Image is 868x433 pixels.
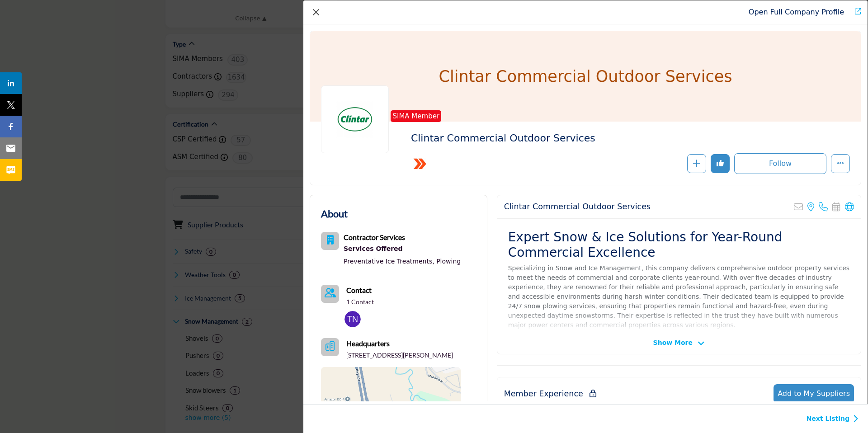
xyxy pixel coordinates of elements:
[344,311,361,327] img: Terry N.
[321,206,348,221] h2: About
[346,286,372,294] b: Contact
[849,7,861,18] a: Redirect to clintar-commercial-outdoor-services
[774,384,854,403] button: Add to My Suppliers
[346,297,374,306] a: 1 Contact
[321,338,339,356] button: Headquarter icon
[734,153,826,174] button: Redirect to login
[749,8,844,16] a: Redirect to clintar-commercial-outdoor-services
[504,202,651,212] h2: Clintar Commercial Outdoor Services
[508,230,850,260] h2: Expert Snow & Ice Solutions for Year-Round Commercial Excellence
[436,258,461,265] a: Plowing
[344,243,461,255] a: Services Offered
[321,85,389,153] img: clintar-commercial-outdoor-services logo
[687,154,706,173] button: Redirect to login page
[653,338,693,348] span: Show More
[344,243,461,255] div: Services Offered refers to the specific products, assistance, or expertise a business provides to...
[321,232,339,250] button: Category Icon
[807,414,859,424] a: Next Listing
[321,285,339,303] button: Contact-Employee Icon
[310,6,322,19] button: Close
[711,154,730,173] button: Redirect to login page
[344,258,434,265] a: Preventative Ice Treatments,
[346,338,390,349] b: Headquarters
[411,132,660,144] h2: Clintar Commercial Outdoor Services
[508,264,850,330] p: Specializing in Snow and Ice Management, this company delivers comprehensive outdoor property ser...
[344,233,405,241] b: Contractor Services
[439,31,732,122] h1: Clintar Commercial Outdoor Services
[392,111,439,122] span: SIMA Member
[346,351,453,360] p: [STREET_ADDRESS][PERSON_NAME]
[346,285,372,296] a: Contact
[778,389,850,398] span: Add to My Suppliers
[321,285,339,303] a: Link of redirect to contact page
[413,157,427,170] img: ASM Certified
[504,389,596,399] h2: Member Experience
[344,234,405,241] a: Contractor Services
[831,154,850,173] button: More Options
